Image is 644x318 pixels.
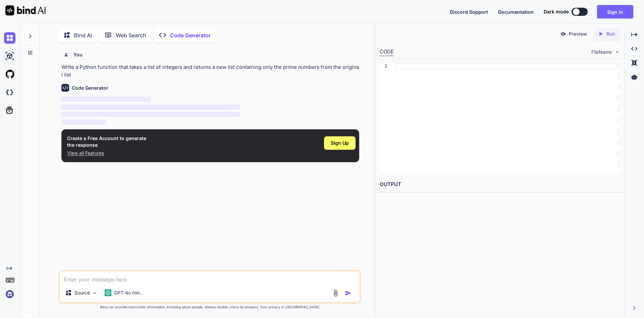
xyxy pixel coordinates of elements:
[450,8,488,15] button: Discord Support
[170,31,211,39] p: Code Generator
[544,8,569,15] span: Dark mode
[61,104,240,109] span: ‌
[498,8,534,15] button: Documentation
[4,50,15,62] img: ai-studio
[92,290,98,296] img: Pick Models
[59,305,361,310] p: Bind can provide inaccurate information, including about people. Always double-check its answers....
[4,69,15,80] img: githubLight
[569,31,587,37] p: Preview
[116,31,146,39] p: Web Search
[380,63,387,70] div: 1
[4,288,15,300] img: signin
[74,31,92,39] p: Bind AI
[498,9,534,15] span: Documentation
[74,289,90,296] p: Source
[73,51,83,58] h6: You
[345,290,352,297] img: icon
[597,5,633,18] button: Sign in
[376,177,624,192] h2: OUTPUT
[380,48,394,56] div: CODE
[61,112,240,117] span: ‌
[114,289,143,296] p: GPT-4o min..
[591,49,612,55] span: FileName
[4,32,15,44] img: chat
[61,97,151,102] span: ‌
[332,289,339,297] img: attachment
[67,150,146,156] p: View all Features
[61,120,106,125] span: ‌
[450,9,488,15] span: Discord Support
[72,85,108,91] h6: Code Generator
[331,140,349,146] span: Sign Up
[606,31,615,37] p: Run
[105,289,111,296] img: GPT-4o mini
[67,135,146,148] h1: Create a Free Account to generate the response
[5,5,46,15] img: Bind AI
[614,49,620,55] img: chevron down
[4,87,15,98] img: darkCloudIdeIcon
[61,63,359,79] p: Write a Python function that takes a list of integers and returns a new list containing only the ...
[560,31,566,37] img: preview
